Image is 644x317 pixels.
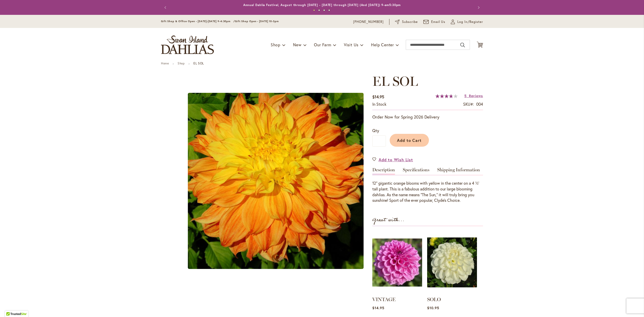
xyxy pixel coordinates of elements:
p: Order Now for Spring 2026 Delivery [372,114,483,120]
a: 5 Reviews [464,93,483,98]
a: Description [372,168,395,175]
div: Availability [372,101,386,107]
span: Gift Shop & Office Open - [DATE]-[DATE] 9-4:30pm / [161,20,235,23]
a: Specifications [403,168,429,175]
a: Shop [178,61,185,65]
span: EL SOL [372,73,418,89]
a: Log In/Register [451,19,483,24]
a: VINTAGE [372,296,395,302]
a: [PHONE_NUMBER] [353,19,384,24]
span: Log In/Register [457,19,483,24]
span: In stock [372,101,386,107]
button: 2 of 4 [318,9,320,11]
button: Add to Cart [390,134,429,147]
span: Gift Shop Open - [DATE] 10-3pm [235,20,279,23]
span: Visit Us [344,42,358,47]
a: store logo [161,35,214,54]
div: 004 [476,101,483,107]
img: SOLO [427,231,477,294]
span: New [293,42,301,47]
span: $14.95 [372,94,384,99]
span: Reviews [469,93,483,98]
button: Next [473,3,483,13]
a: Annual Dahlia Festival, August through [DATE] - [DATE] through [DATE] (And [DATE]) 9-am5:30pm [243,3,401,7]
button: 4 of 4 [328,9,330,11]
span: Subscribe [402,19,418,24]
img: EL SOL [188,93,364,269]
span: Add to Wish List [379,157,413,163]
strong: Great with... [372,216,405,224]
a: Shipping Information [437,168,480,175]
div: EL SOL [184,74,367,288]
span: Shop [271,42,280,47]
div: Detailed Product Info [372,168,483,203]
a: Home [161,61,169,65]
span: Our Farm [314,42,331,47]
a: Email Us [423,19,446,24]
div: Product Images [184,74,390,288]
div: 76% [435,94,458,98]
a: Add to Wish List [372,157,413,163]
span: Add to Cart [397,138,422,143]
span: Qty [372,128,379,133]
strong: SKU [463,101,474,107]
span: 5 [464,93,467,98]
span: Help Center [371,42,394,47]
button: 1 of 4 [313,9,315,11]
span: $10.95 [427,305,439,310]
img: VINTAGE [372,231,422,294]
a: Subscribe [395,19,418,24]
iframe: Launch Accessibility Center [4,299,18,313]
button: 3 of 4 [323,9,325,11]
button: Previous [161,3,171,13]
a: SOLO [427,296,441,302]
strong: EL SOL [193,61,204,65]
p: 12” gigantic orange blooms with yellow in the center on a 4 ½’ tall plant. This is a fabulous add... [372,180,483,203]
span: $14.95 [372,305,384,310]
span: Email Us [431,19,446,24]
